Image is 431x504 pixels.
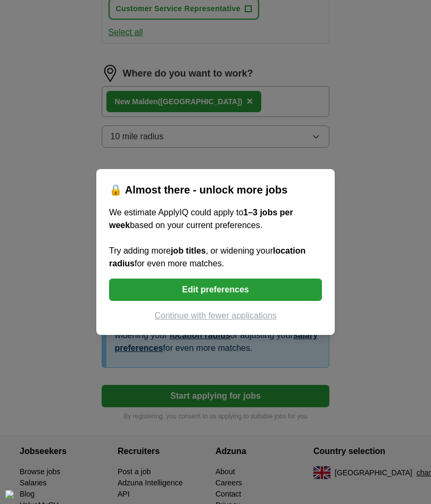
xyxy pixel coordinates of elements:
button: Continue with fewer applications [109,309,322,322]
button: Edit preferences [109,279,322,301]
div: Cookie consent button [5,490,14,499]
img: Cookie%20settings [5,490,14,499]
b: job titles [171,246,206,255]
span: We estimate ApplyIQ could apply to based on your current preferences. Try adding more , or wideni... [109,208,305,268]
span: 🔒 Almost there - unlock more jobs [109,184,287,196]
